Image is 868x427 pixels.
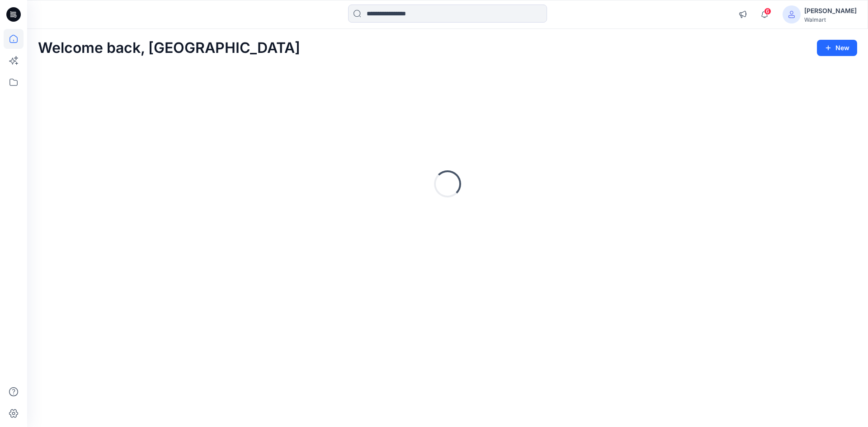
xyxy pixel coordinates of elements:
[804,5,857,16] div: [PERSON_NAME]
[764,8,771,15] span: 6
[804,16,857,23] div: Walmart
[788,11,795,18] svg: avatar
[38,40,300,56] h2: Welcome back, [GEOGRAPHIC_DATA]
[817,40,857,56] button: New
